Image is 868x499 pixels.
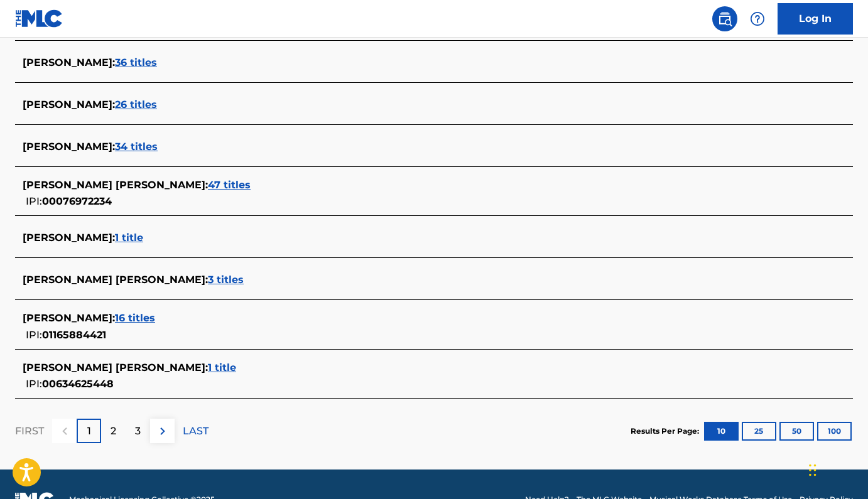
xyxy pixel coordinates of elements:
[23,99,115,110] span: [PERSON_NAME] :
[208,274,244,286] span: 3 titles
[15,9,63,28] img: MLC Logo
[23,141,115,153] span: [PERSON_NAME] :
[778,3,853,35] a: Log In
[155,424,170,439] img: right
[805,439,868,499] iframe: Chat Widget
[115,99,157,110] span: 26 titles
[745,6,770,31] div: Help
[809,451,816,489] div: Drag
[208,179,251,191] span: 47 titles
[208,362,236,373] span: 1 title
[817,422,852,441] button: 100
[631,426,702,437] p: Results Per Page:
[115,141,158,153] span: 34 titles
[717,11,732,26] img: search
[42,329,106,341] span: 01165884421
[115,56,157,68] span: 36 titles
[742,422,776,441] button: 25
[42,195,112,207] span: 00076972234
[750,11,765,26] img: help
[23,179,208,191] span: [PERSON_NAME] [PERSON_NAME] :
[23,232,115,244] span: [PERSON_NAME] :
[111,424,116,439] p: 2
[115,232,143,244] span: 1 title
[15,424,44,439] p: FIRST
[183,424,209,439] p: LAST
[26,195,42,207] span: IPI:
[135,424,141,439] p: 3
[42,378,114,390] span: 00634625448
[26,378,42,390] span: IPI:
[23,56,115,68] span: [PERSON_NAME] :
[87,424,91,439] p: 1
[26,329,42,341] span: IPI:
[779,422,814,441] button: 50
[704,422,739,441] button: 10
[23,362,208,373] span: [PERSON_NAME] [PERSON_NAME] :
[712,6,737,31] a: Public Search
[115,312,155,324] span: 16 titles
[23,274,208,286] span: [PERSON_NAME] [PERSON_NAME] :
[23,312,115,324] span: [PERSON_NAME] :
